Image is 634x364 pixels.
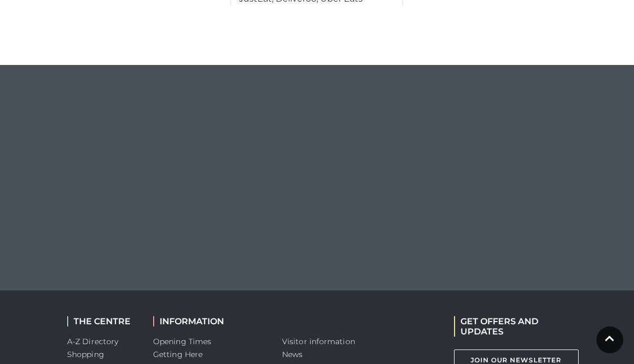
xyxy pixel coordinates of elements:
a: Opening Times [153,337,211,346]
a: Shopping [67,350,104,359]
a: News [282,350,302,359]
a: Visitor information [282,337,355,346]
a: A-Z Directory [67,337,118,346]
h2: THE CENTRE [67,316,137,326]
a: Getting Here [153,350,203,359]
h2: INFORMATION [153,316,266,326]
h2: GET OFFERS AND UPDATES [454,316,567,337]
